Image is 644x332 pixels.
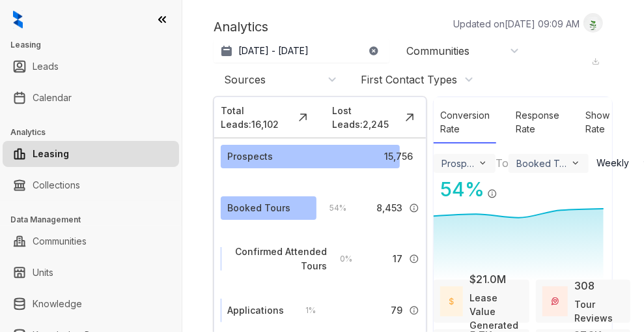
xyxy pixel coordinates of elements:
[227,149,273,164] div: Prospects
[3,260,179,286] li: Units
[327,252,352,266] div: 0 %
[469,291,523,332] div: Lease Value Generated
[361,72,457,87] div: First Contact Types
[453,17,580,31] p: Updated on [DATE] 09:09 AM
[294,108,313,127] img: Click Icon
[376,201,402,215] span: 8,453
[441,158,475,169] div: Prospects
[552,297,559,305] img: TourReviews
[596,157,636,170] span: Weekly
[509,102,566,143] div: Response Rate
[227,245,327,273] div: Confirmed Attended Tours
[3,85,179,111] li: Calendar
[316,201,346,215] div: 54 %
[574,297,624,325] div: Tour Reviews
[227,303,284,318] div: Applications
[434,102,496,143] div: Conversion Rate
[409,305,419,316] img: Info
[570,158,581,169] img: ViewFilterArrow
[227,201,290,215] div: Booked Tours
[391,303,402,318] span: 79
[409,254,419,264] img: Info
[33,85,72,111] a: Calendar
[574,278,595,294] div: 308
[10,214,182,226] h3: Data Management
[214,39,389,63] button: [DATE] - [DATE]
[33,291,82,317] a: Knowledge
[10,39,182,51] h3: Leasing
[497,177,517,196] img: Click Icon
[478,158,488,168] img: ViewFilterArrow
[406,44,469,58] div: Communities
[33,172,80,198] a: Collections
[3,172,179,198] li: Collections
[33,260,53,286] a: Units
[3,53,179,80] li: Leads
[592,57,600,65] img: Download
[496,155,509,171] div: To
[33,53,59,80] a: Leads
[33,141,69,167] a: Leasing
[332,104,400,131] div: Lost Leads: 2,245
[10,127,182,138] h3: Analytics
[3,291,179,317] li: Knowledge
[214,17,268,37] p: Analytics
[409,203,419,213] img: Info
[393,252,402,266] span: 17
[384,149,413,164] span: 15,756
[449,297,454,305] img: LeaseValue
[293,303,316,318] div: 1 %
[516,158,567,169] div: Booked Tours
[221,104,294,131] div: Total Leads: 16,102
[224,72,266,87] div: Sources
[434,175,484,204] div: 54 %
[33,228,87,254] a: Communities
[400,108,419,127] img: Click Icon
[3,141,179,167] li: Leasing
[584,16,602,30] img: UserAvatar
[487,189,497,199] img: Info
[3,228,179,254] li: Communities
[238,44,309,57] p: [DATE] - [DATE]
[13,10,23,29] img: logo
[579,102,616,143] div: Show Rate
